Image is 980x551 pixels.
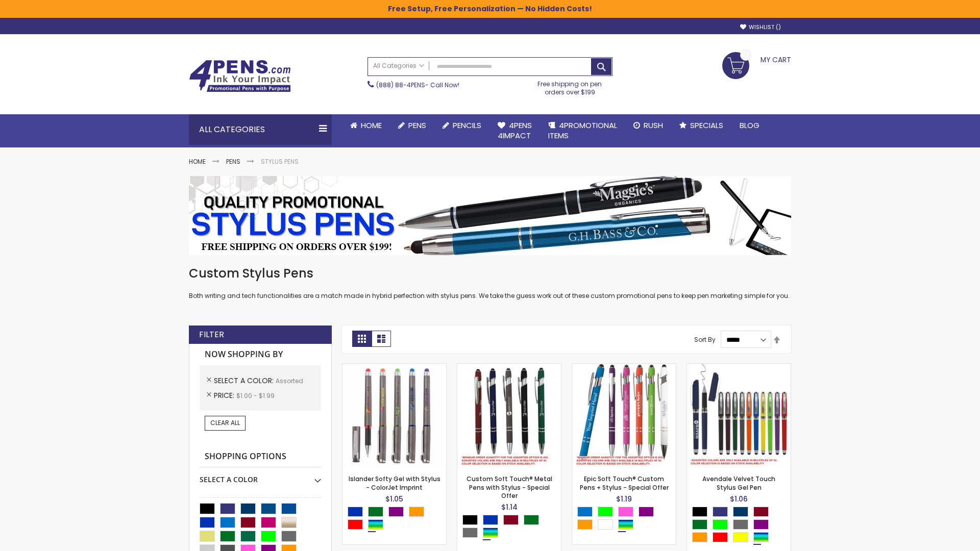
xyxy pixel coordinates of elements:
div: Blue [348,507,363,517]
div: Red [348,519,363,530]
span: Price [214,390,236,400]
a: All Categories [368,58,429,74]
div: Assorted [753,532,769,542]
div: Navy Blue [733,507,748,517]
span: Select A Color [214,375,276,386]
a: 4Pens4impact [489,114,540,147]
a: Epic Soft Touch® Custom Pens + Stylus - Special Offer [580,474,669,491]
div: Purple [753,519,769,530]
a: Pens [390,114,434,137]
div: Purple [388,507,404,517]
img: Avendale Velvet Touch Stylus Gel Pen-Assorted [687,364,791,467]
a: Clear All [205,416,246,430]
img: Stylus Pens [189,176,791,255]
div: Black [692,507,707,517]
span: $1.05 [385,494,403,504]
div: Both writing and tech functionalities are a match made in hybrid perfection with stylus pens. We ... [189,265,791,300]
a: Pens [226,157,240,166]
span: $1.14 [501,502,518,512]
a: Custom Soft Touch® Metal Pens with Stylus - Special Offer [467,474,552,499]
a: Wishlist [740,23,781,31]
span: Pens [408,120,426,131]
a: Custom Soft Touch® Metal Pens with Stylus-Assorted [457,363,561,372]
span: - Call Now! [376,81,459,89]
span: Pencils [453,120,481,131]
div: Lime Green [598,507,613,517]
span: Specials [690,120,723,131]
div: Grey [462,528,478,538]
a: Specials [671,114,731,137]
div: Free shipping on pen orders over $199 [527,76,613,96]
strong: Now Shopping by [200,344,321,365]
h1: Custom Stylus Pens [189,265,791,282]
a: Pencils [434,114,489,137]
div: Assorted [483,528,498,538]
div: Burgundy [753,507,769,517]
div: Select A Color [577,507,676,532]
div: All Categories [189,114,332,145]
span: Assorted [276,377,303,385]
div: Blue Light [577,507,593,517]
span: Home [361,120,382,131]
a: Home [189,157,206,166]
div: Select A Color [348,507,446,532]
div: Assorted [618,519,633,530]
div: Blue [483,515,498,525]
div: Orange [409,507,424,517]
div: Red [713,532,728,542]
a: Islander Softy Gel with Stylus - ColorJet Imprint [349,474,440,491]
span: Clear All [210,418,240,427]
a: Home [342,114,390,137]
div: Lime Green [713,519,728,530]
span: 4Pens 4impact [498,120,532,141]
div: Burgundy [503,515,519,525]
div: Select A Color [462,515,561,540]
div: Pink [618,507,633,517]
div: Green [524,515,539,525]
span: All Categories [373,62,424,70]
span: 4PROMOTIONAL ITEMS [548,120,617,141]
a: (888) 88-4PENS [376,81,425,89]
span: $1.19 [616,494,632,504]
img: Islander Softy Gel with Stylus - ColorJet Imprint-Assorted [342,364,446,467]
strong: Grid [352,331,372,347]
a: Islander Softy Gel with Stylus - ColorJet Imprint-Assorted [342,363,446,372]
span: Rush [644,120,663,131]
strong: Filter [199,329,224,340]
div: Orange [577,519,593,530]
a: Avendale Velvet Touch Stylus Gel Pen [702,474,775,491]
a: Blog [731,114,768,137]
div: Green [368,507,383,517]
div: Select A Color [692,507,791,545]
strong: Stylus Pens [261,157,299,166]
a: Avendale Velvet Touch Stylus Gel Pen-Assorted [687,363,791,372]
img: 4Pens Custom Pens and Promotional Products [189,60,291,92]
div: Green [692,519,707,530]
strong: Shopping Options [200,446,321,468]
img: Custom Soft Touch® Metal Pens with Stylus-Assorted [457,364,561,467]
span: $1.06 [730,494,748,504]
div: Purple [639,507,654,517]
div: Select A Color [200,467,321,485]
div: Yellow [733,532,748,542]
div: Royal Blue [713,507,728,517]
a: 4P-MS8B-Assorted [572,363,676,372]
span: Blog [740,120,759,131]
div: Grey [733,519,748,530]
img: 4P-MS8B-Assorted [572,364,676,467]
a: Rush [625,114,671,137]
div: White [598,519,613,530]
div: Orange [692,532,707,542]
a: 4PROMOTIONALITEMS [540,114,625,147]
span: $1.00 - $1.99 [236,391,275,400]
div: Assorted [368,519,383,530]
div: Black [462,515,478,525]
label: Sort By [694,335,716,344]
